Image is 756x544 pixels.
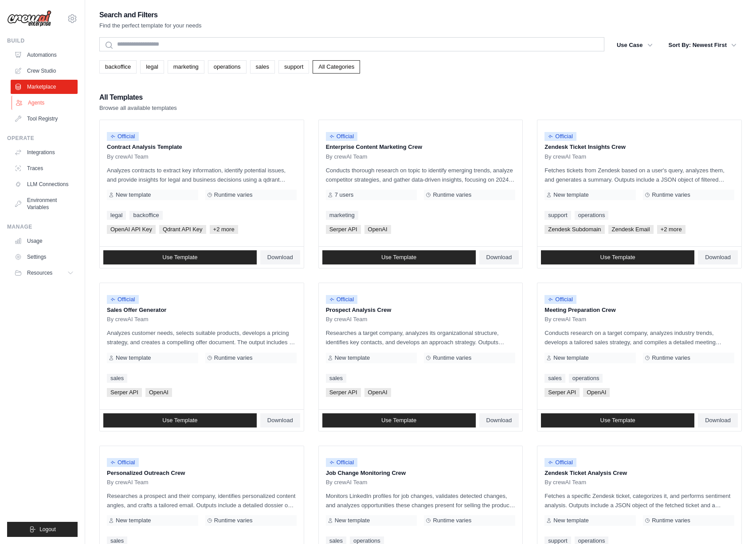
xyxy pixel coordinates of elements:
[608,225,654,234] span: Zendesk Email
[553,191,588,198] span: New template
[267,417,293,424] span: Download
[214,191,253,198] span: Runtime varies
[107,306,297,315] p: Sales Offer Generator
[107,132,139,141] span: Official
[12,96,78,110] a: Agents
[698,250,738,264] a: Download
[11,48,78,62] a: Automations
[11,64,78,78] a: Crew Studio
[99,104,177,113] p: Browse all available templates
[326,132,358,141] span: Official
[705,417,731,424] span: Download
[11,250,78,264] a: Settings
[107,316,149,323] span: By crewAI Team
[278,60,309,74] a: support
[479,250,519,264] a: Download
[326,491,516,510] p: Monitors LinkedIn profiles for job changes, validates detected changes, and analyzes opportunitie...
[107,211,126,220] a: legal
[486,417,512,424] span: Download
[326,458,358,467] span: Official
[162,417,197,424] span: Use Template
[107,469,297,478] p: Personalized Outreach Crew
[103,413,257,427] a: Use Template
[11,80,78,94] a: Marketplace
[103,250,257,264] a: Use Template
[652,354,690,361] span: Runtime varies
[260,413,300,427] a: Download
[322,413,476,427] a: Use Template
[326,225,361,234] span: Serper API
[326,388,361,397] span: Serper API
[544,374,565,383] a: sales
[107,143,297,152] p: Contract Analysis Template
[433,191,471,198] span: Runtime varies
[210,225,238,234] span: +2 more
[214,354,253,361] span: Runtime varies
[260,250,300,264] a: Download
[140,60,164,74] a: legal
[600,254,635,261] span: Use Template
[326,479,368,486] span: By crewAI Team
[326,328,516,347] p: Researches a target company, analyzes its organizational structure, identifies key contacts, and ...
[145,388,172,397] span: OpenAI
[107,458,139,467] span: Official
[326,469,516,478] p: Job Change Monitoring Crew
[433,354,471,361] span: Runtime varies
[335,191,354,198] span: 7 users
[381,417,416,424] span: Use Template
[162,254,197,261] span: Use Template
[544,211,571,220] a: support
[326,153,368,160] span: By crewAI Team
[99,21,202,30] p: Find the perfect template for your needs
[107,166,297,184] p: Analyzes contracts to extract key information, identify potential issues, and provide insights fo...
[544,469,734,478] p: Zendesk Ticket Analysis Crew
[544,388,580,397] span: Serper API
[544,295,576,304] span: Official
[657,225,685,234] span: +2 more
[107,491,297,510] p: Researches a prospect and their company, identifies personalized content angles, and crafts a tai...
[107,153,149,160] span: By crewAI Team
[486,254,512,261] span: Download
[326,166,516,184] p: Conducts thorough research on topic to identify emerging trends, analyze competitor strategies, a...
[544,479,586,486] span: By crewAI Team
[326,316,368,323] span: By crewAI Team
[544,316,586,323] span: By crewAI Team
[541,250,694,264] a: Use Template
[326,143,516,152] p: Enterprise Content Marketing Crew
[107,225,156,234] span: OpenAI API Key
[27,269,52,276] span: Resources
[107,388,142,397] span: Serper API
[107,479,149,486] span: By crewAI Team
[168,60,204,74] a: marketing
[326,306,516,315] p: Prospect Analysis Crew
[326,211,358,220] a: marketing
[7,223,78,230] div: Manage
[364,388,391,397] span: OpenAI
[381,254,416,261] span: Use Template
[99,60,137,74] a: backoffice
[208,60,247,74] a: operations
[326,295,358,304] span: Official
[541,413,694,427] a: Use Template
[544,143,734,152] p: Zendesk Ticket Insights Crew
[544,328,734,347] p: Conducts research on a target company, analyzes industry trends, develops a tailored sales strate...
[116,354,151,361] span: New template
[267,254,293,261] span: Download
[583,388,610,397] span: OpenAI
[99,9,202,21] h2: Search and Filters
[705,254,731,261] span: Download
[11,177,78,191] a: LLM Connections
[544,166,734,184] p: Fetches tickets from Zendesk based on a user's query, analyzes them, and generates a summary. Out...
[7,522,78,537] button: Logout
[7,135,78,142] div: Operate
[322,250,476,264] a: Use Template
[652,191,690,198] span: Runtime varies
[7,37,78,44] div: Build
[544,153,586,160] span: By crewAI Team
[11,266,78,280] button: Resources
[663,37,742,53] button: Sort By: Newest First
[99,91,177,104] h2: All Templates
[544,491,734,510] p: Fetches a specific Zendesk ticket, categorizes it, and performs sentiment analysis. Outputs inclu...
[544,458,576,467] span: Official
[107,295,139,304] span: Official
